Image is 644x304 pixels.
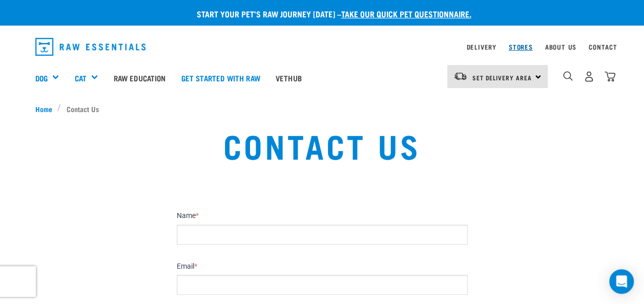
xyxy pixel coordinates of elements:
span: Set Delivery Area [472,76,532,79]
img: home-icon@2x.png [605,71,615,82]
h1: Contact Us [126,126,518,163]
a: Vethub [268,57,309,98]
div: Open Intercom Messenger [609,269,634,294]
img: home-icon-1@2x.png [563,71,573,81]
a: Dog [35,72,48,84]
a: Raw Education [106,57,173,98]
a: Cat [74,72,86,84]
a: Get started with Raw [174,57,268,98]
a: Home [35,103,58,114]
span: Home [35,103,52,114]
a: Stores [509,45,533,49]
img: Raw Essentials Logo [35,38,146,56]
nav: dropdown navigation [27,34,617,60]
a: take our quick pet questionnaire. [341,11,471,16]
a: Contact [589,45,617,49]
a: About Us [545,45,576,49]
label: Name [177,211,468,221]
label: Email [177,262,468,271]
a: Delivery [466,45,496,49]
nav: breadcrumbs [35,103,609,114]
img: user.png [584,71,594,82]
img: van-moving.png [453,72,467,81]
